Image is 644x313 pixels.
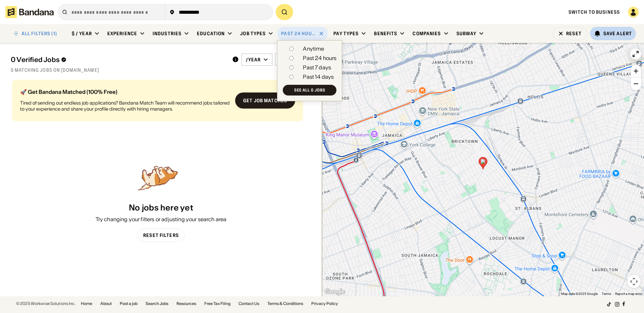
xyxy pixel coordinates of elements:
[615,292,642,296] a: Report a map error
[374,30,397,37] div: Benefits
[294,88,325,92] div: See all 0 jobs
[20,100,230,112] div: Tired of sending out endless job applications? Bandana Match Team will recommend jobs tailored to...
[238,302,259,306] a: Contact Us
[204,302,230,306] a: Free Tax Filing
[311,302,338,306] a: Privacy Policy
[72,30,92,37] div: $ / year
[21,31,57,36] div: ALL FILTERS (1)
[197,30,225,37] div: Education
[240,30,266,37] div: Job Types
[153,30,181,37] div: Industries
[267,302,303,306] a: Terms & Conditions
[100,302,112,306] a: About
[627,275,641,288] button: Map camera controls
[11,67,311,73] div: 0 matching jobs on [DOMAIN_NAME]
[303,55,336,61] div: Past 24 hours
[457,30,477,37] div: Subway
[413,30,441,37] div: Companies
[143,233,179,238] div: Reset Filters
[146,302,168,306] a: Search Jobs
[303,65,331,70] div: Past 7 days
[324,288,346,296] img: Google
[603,30,632,37] div: Save Alert
[566,31,582,36] div: Reset
[303,46,324,51] div: Anytime
[333,30,359,37] div: Pay Types
[602,292,611,296] a: Terms (opens in new tab)
[16,302,75,306] div: © 2025 Workwise Solutions Inc.
[303,74,334,79] div: Past 14 days
[569,9,620,15] a: Switch to Business
[107,30,137,37] div: Experience
[281,30,316,37] div: Past 24 hours
[120,302,138,306] a: Post a job
[96,215,227,223] div: Try changing your filters or adjusting your search area
[11,56,227,64] div: 0 Verified Jobs
[243,98,287,103] div: Get job matches
[11,77,311,163] div: grid
[176,302,196,306] a: Resources
[246,57,261,63] div: /year
[5,6,54,18] img: Bandana logotype
[129,203,193,213] div: No jobs here yet
[81,302,92,306] a: Home
[561,292,598,296] span: Map data ©2025 Google
[324,288,346,296] a: Open this area in Google Maps (opens a new window)
[20,89,230,95] div: 🚀 Get Bandana Matched (100% Free)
